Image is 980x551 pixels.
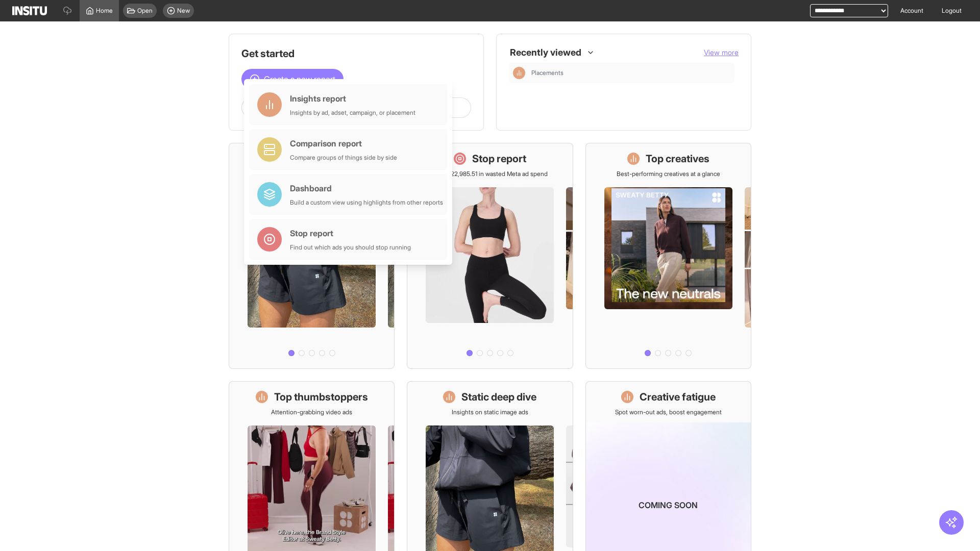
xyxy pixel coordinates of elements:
[513,67,525,79] div: Insights
[617,170,720,178] p: Best-performing creatives at a glance
[96,7,113,15] span: Home
[585,143,751,369] a: Top creativesBest-performing creatives at a glance
[177,7,190,15] span: New
[290,137,397,149] div: Comparison report
[290,182,443,194] div: Dashboard
[137,7,153,15] span: Open
[290,243,411,252] div: Find out which ads you should stop running
[432,170,548,178] p: Save £22,985.51 in wasted Meta ad spend
[271,408,352,416] p: Attention-grabbing video ads
[290,154,397,162] div: Compare groups of things side by side
[229,143,395,369] a: What's live nowSee all active ads instantly
[704,48,739,57] span: View more
[290,227,411,239] div: Stop report
[531,69,563,77] span: Placements
[264,73,335,85] span: Create a new report
[461,390,536,404] h1: Static deep dive
[704,47,739,58] button: View more
[472,152,526,166] h1: Stop report
[241,46,471,61] h1: Get started
[290,109,415,117] div: Insights by ad, adset, campaign, or placement
[274,390,368,404] h1: Top thumbstoppers
[646,152,709,166] h1: Top creatives
[241,69,344,89] button: Create a new report
[407,143,573,369] a: Stop reportSave £22,985.51 in wasted Meta ad spend
[290,198,443,207] div: Build a custom view using highlights from other reports
[12,6,47,15] img: Logo
[452,408,528,416] p: Insights on static image ads
[290,92,415,105] div: Insights report
[531,69,730,77] span: Placements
